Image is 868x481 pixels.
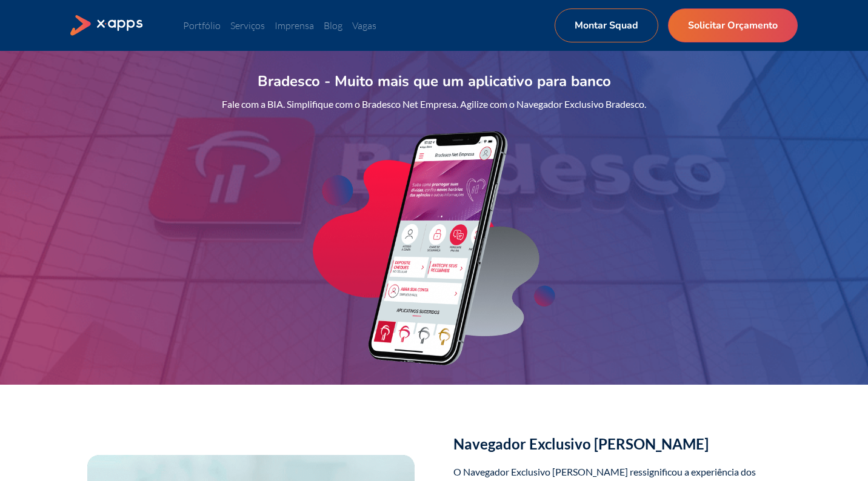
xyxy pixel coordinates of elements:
[453,433,781,455] h2: Navegador Exclusivo [PERSON_NAME]
[668,8,798,42] a: Solicitar Orçamento
[222,97,646,111] p: Fale com a BIA. Simplifique com o Bradesco Net Empresa. Agilize com o Navegador Exclusivo Bradesco.
[258,70,611,92] h1: Bradesco - Muito mais que um aplicativo para banco
[324,19,342,32] a: Blog
[313,131,555,365] img: celular com o aplicativo do Bradesco na tela
[352,19,376,32] a: Vagas
[275,19,314,32] a: Imprensa
[230,19,265,32] a: Serviços
[555,8,658,42] a: Montar Squad
[183,19,221,32] a: Portfólio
